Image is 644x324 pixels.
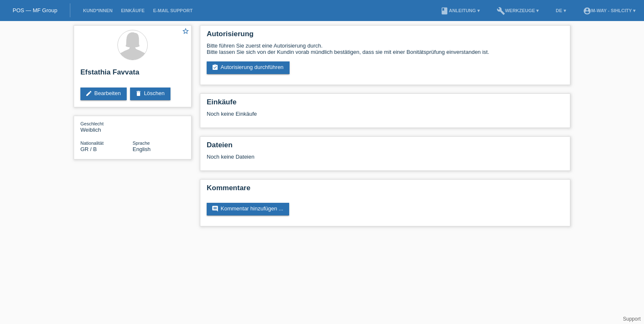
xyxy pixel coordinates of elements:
h2: Autorisierung [207,30,564,42]
div: Noch keine Dateien [207,154,464,160]
div: Noch keine Einkäufe [207,111,564,123]
span: Nationalität [80,141,104,146]
i: assignment_turned_in [212,64,218,71]
i: comment [212,205,218,212]
a: deleteLöschen [130,88,170,100]
i: edit [85,90,92,97]
i: account_circle [583,7,591,15]
a: commentKommentar hinzufügen ... [207,203,289,215]
i: delete [135,90,142,97]
h2: Efstathia Favvata [80,68,185,81]
div: Weiblich [80,120,133,133]
a: buildWerkzeuge ▾ [492,8,543,13]
h2: Einkäufe [207,98,564,111]
i: star_border [182,27,189,35]
span: Sprache [133,141,150,146]
h2: Dateien [207,141,564,154]
a: editBearbeiten [80,88,127,100]
a: assignment_turned_inAutorisierung durchführen [207,61,290,74]
div: Bitte führen Sie zuerst eine Autorisierung durch. Bitte lassen Sie sich von der Kundin vorab münd... [207,42,564,55]
h2: Kommentare [207,184,564,197]
a: POS — MF Group [13,7,57,13]
span: English [133,146,151,152]
a: account_circlem-way - Sihlcity ▾ [579,8,640,13]
a: star_border [182,27,189,36]
i: book [440,7,449,15]
a: Support [623,316,641,322]
a: bookAnleitung ▾ [436,8,484,13]
a: DE ▾ [551,8,570,13]
a: Kund*innen [79,8,117,13]
a: Einkäufe [117,8,149,13]
i: build [497,7,505,15]
span: Griechenland / B / 14.09.2015 [80,146,97,152]
a: E-Mail Support [149,8,197,13]
span: Geschlecht [80,121,104,126]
